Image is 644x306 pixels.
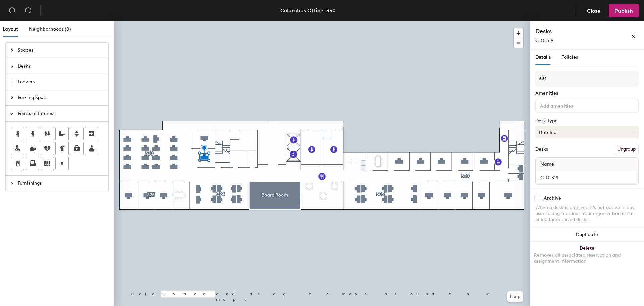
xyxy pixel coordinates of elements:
div: Amenities [535,91,639,96]
div: Removes all associated reservation and assignment information [534,252,640,264]
span: C-O-319 [535,38,553,43]
button: Undo (⌘ + Z) [5,4,19,17]
div: When a desk is archived it's not active in any user-facing features. Your organization is not bil... [535,205,639,223]
span: Parking Spots [18,90,104,105]
span: Neighborhoods (0) [29,26,71,32]
span: Details [535,54,551,60]
div: Desks [535,147,548,152]
button: Ungroup [614,144,639,155]
button: Duplicate [530,228,644,242]
span: Close [587,8,600,14]
div: Desk Type [535,118,639,124]
input: Unnamed desk [537,173,637,182]
button: DeleteRemoves all associated reservation and assignment information [530,242,644,271]
span: collapsed [10,80,14,84]
button: Redo (⌘ + ⇧ + Z) [21,4,35,17]
h4: Desks [535,27,609,36]
span: Name [537,158,557,170]
input: Add amenities [539,101,599,110]
span: Policies [561,54,578,60]
div: Archive [544,195,561,201]
button: Close [581,4,606,17]
span: undo [9,7,15,14]
span: Spaces [18,43,104,58]
span: collapsed [10,181,14,185]
button: Help [507,291,523,302]
span: Layout [3,26,18,32]
span: close [631,34,636,39]
span: Lockers [18,74,104,90]
span: Publish [614,8,633,14]
span: Desks [18,58,104,74]
button: Hoteled [535,126,639,138]
span: collapsed [10,96,14,100]
span: Points of Interest [18,106,104,121]
span: collapsed [10,64,14,68]
div: Columbus Office, 350 [280,6,336,15]
span: expanded [10,112,14,116]
span: collapsed [10,48,14,52]
button: Publish [609,4,639,17]
span: Furnishings [18,176,104,191]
